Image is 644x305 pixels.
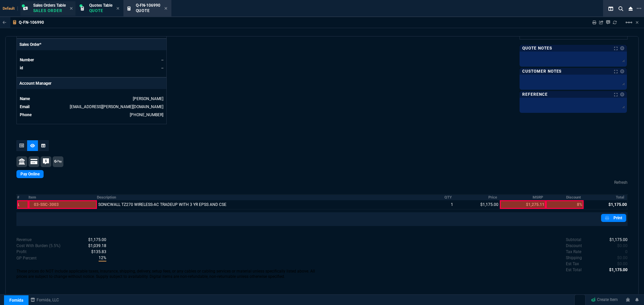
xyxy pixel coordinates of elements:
th: MSRP [500,195,546,200]
a: [EMAIL_ADDRESS][PERSON_NAME][DOMAIN_NAME] [70,104,163,109]
span: Sales Orders Table [33,3,66,8]
span: With Burden (5.5%) [99,255,106,261]
span: id [20,66,23,70]
p: Revenue [16,237,32,243]
th: Price [454,195,500,200]
a: -- [161,66,163,70]
span: 0 [617,255,628,260]
a: 714-586-5495 [130,112,163,117]
span: 0 [617,261,628,266]
p: Quote Notes [522,46,552,51]
p: Sales Order [33,8,66,13]
p: spec.value [611,255,628,261]
p: spec.value [611,261,628,267]
tr: undefined [19,111,164,118]
a: Print [601,214,626,222]
nx-icon: Back to Table [3,20,6,25]
th: QTY [433,195,454,200]
nx-icon: Search [616,5,626,13]
span: Quotes Table [89,3,112,8]
p: Quote [136,8,160,13]
span: Name [20,96,30,101]
p: With Burden (5.5%) [16,249,26,255]
nx-icon: Close Tab [164,6,167,11]
p: Reference [522,92,548,97]
nx-icon: Close Workbench [626,5,635,13]
p: spec.value [92,255,106,261]
span: Phone [20,112,32,117]
nx-icon: Close Tab [116,6,119,11]
th: Total [584,195,627,200]
a: msbcCompanyName [29,297,61,303]
p: spec.value [603,267,628,273]
tr: undefined [19,103,164,110]
p: undefined [566,249,581,255]
p: spec.value [82,243,106,249]
th: # [17,195,29,200]
p: Account Manager [17,78,166,89]
p: undefined [566,237,581,243]
a: Pay Online [16,170,44,178]
span: Cost With Burden (5.5%) [88,243,106,248]
nx-icon: Open New Tab [637,5,641,12]
a: [PERSON_NAME] [133,96,163,101]
th: Description [97,195,433,200]
a: Hide Workbench [636,20,639,25]
span: Number [20,58,34,62]
p: undefined [566,267,582,273]
p: Q-FN-106990 [19,20,44,25]
span: Email [20,104,30,109]
p: undefined [566,243,582,249]
tr: undefined [19,95,164,102]
p: These prices do NOT include applicable taxes, insurance, shipping, delivery, setup fees, or any c... [16,269,322,279]
span: Default [3,6,18,11]
p: spec.value [603,237,628,243]
span: 0 [625,249,628,254]
a: Refresh [614,180,628,185]
p: Customer Notes [522,69,561,74]
p: spec.value [85,249,106,255]
p: Cost With Burden (5.5%) [16,243,60,249]
p: spec.value [619,249,628,255]
span: 1175 [609,268,628,272]
p: Sales Order* [17,39,166,50]
p: spec.value [611,243,628,249]
nx-icon: Split Panels [606,5,616,13]
p: spec.value [82,237,106,243]
span: Revenue [88,237,106,242]
p: undefined [566,261,579,267]
nx-icon: Close Tab [70,6,73,11]
p: With Burden (5.5%) [16,255,37,261]
span: With Burden (5.5%) [91,249,106,254]
span: Q-FN-106990 [136,3,160,8]
p: undefined [566,255,582,261]
a: -- [161,58,163,62]
a: Create Item [588,295,621,305]
p: Quote [89,8,112,13]
tr: undefined [19,57,164,63]
span: 0 [617,243,628,248]
th: Item [29,195,97,200]
th: Discount [546,195,584,200]
mat-icon: Example home icon [625,18,633,26]
span: 1175 [609,237,628,242]
tr: undefined [19,65,164,71]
